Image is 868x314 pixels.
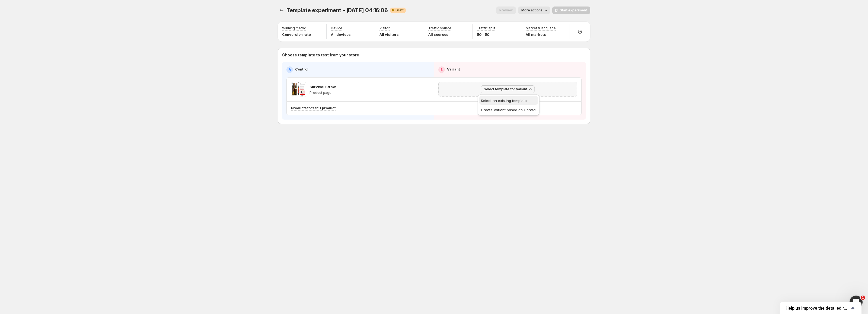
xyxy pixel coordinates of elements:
p: Product page [309,91,336,95]
button: Experiments [278,7,285,14]
p: Traffic source [428,26,451,30]
p: All sources [428,32,451,37]
h2: A [289,68,291,72]
span: Template experiment - [DATE] 04:16:06 [286,7,388,14]
button: Select template for Variant [481,85,535,93]
span: Create Variant based on Control [481,108,536,112]
p: Market & language [526,26,556,30]
p: Traffic split [477,26,495,30]
p: All visitors [379,32,399,37]
span: Help us improve the detailed report for A/B campaigns [786,306,850,311]
p: Variant [447,66,460,72]
p: All devices [331,32,351,37]
p: Choose template to test from your store [282,52,586,58]
button: Select an existing template [479,96,538,105]
span: Draft [395,8,404,12]
iframe: Intercom live chat [850,296,863,309]
p: Conversion rate [282,32,311,37]
span: More actions [521,8,542,12]
button: Show survey - Help us improve the detailed report for A/B campaigns [786,305,856,311]
p: 50 - 50 [477,32,495,37]
span: Select an existing template [481,98,527,103]
button: Create Variant based on Control [479,105,538,114]
span: 1 [861,296,865,300]
p: Control [295,66,308,72]
button: More actions [518,7,550,14]
p: All markets [526,32,556,37]
span: Select template for Variant [484,87,527,91]
p: Survival Straw [309,84,336,89]
h2: B [441,68,443,72]
img: Survival Straw [291,82,306,97]
p: Device [331,26,342,30]
p: Visitor [379,26,390,30]
p: Winning metric [282,26,306,30]
p: Products to test: 1 product [291,106,336,110]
